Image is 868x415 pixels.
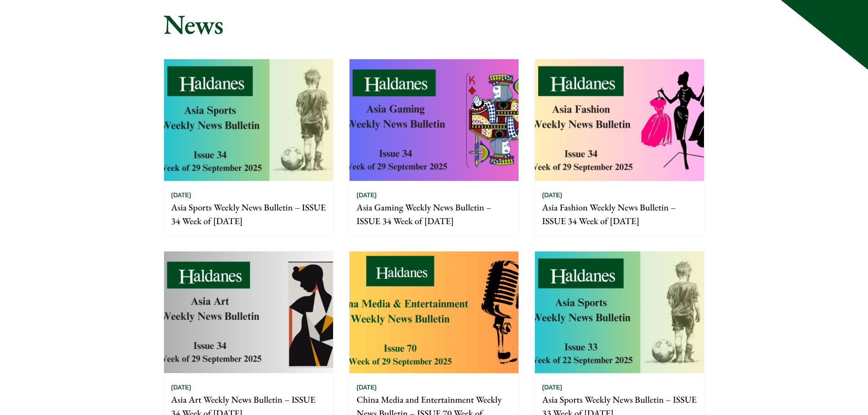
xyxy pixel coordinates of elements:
p: Asia Sports Weekly News Bulletin – ISSUE 34 Week of [DATE] [171,200,326,228]
h1: News [164,8,705,41]
time: [DATE] [171,383,191,391]
p: Asia Fashion Weekly News Bulletin – ISSUE 34 Week of [DATE] [542,200,697,228]
time: [DATE] [357,191,377,199]
a: [DATE] Asia Gaming Weekly News Bulletin – ISSUE 34 Week of [DATE] [349,59,519,236]
p: Asia Gaming Weekly News Bulletin – ISSUE 34 Week of [DATE] [357,200,511,228]
a: [DATE] Asia Sports Weekly News Bulletin – ISSUE 34 Week of [DATE] [164,59,334,236]
a: [DATE] Asia Fashion Weekly News Bulletin – ISSUE 34 Week of [DATE] [534,59,704,236]
time: [DATE] [542,191,562,199]
time: [DATE] [357,383,377,391]
time: [DATE] [171,191,191,199]
time: [DATE] [542,383,562,391]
